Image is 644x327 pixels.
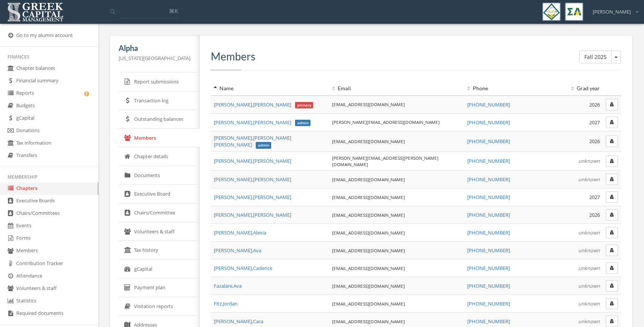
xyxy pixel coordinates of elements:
span: ⌘K [169,7,178,15]
span: [PERSON_NAME] , [PERSON_NAME] [214,211,291,218]
h3: Members [211,51,621,62]
td: 2026 [544,206,603,224]
button: Fall 2025 [611,51,621,63]
span: Fitz , Jordan [214,300,238,307]
a: Documents [119,166,199,185]
a: Members [119,129,199,148]
a: [PHONE_NUMBER] [467,211,510,218]
span: [PERSON_NAME] , Alexia [214,229,266,236]
span: admin [295,120,311,126]
a: Volunteers & staff [119,222,199,241]
span: [PERSON_NAME] , [PERSON_NAME] [214,157,291,164]
em: unknown [578,157,600,164]
a: [PERSON_NAME],[PERSON_NAME] [214,176,291,183]
a: [PERSON_NAME],Alexia [214,229,266,236]
a: [PERSON_NAME],Ava [214,247,261,254]
a: [EMAIL_ADDRESS][DOMAIN_NAME] [332,212,405,218]
a: Payment plan [119,278,199,297]
td: 2026 [544,131,603,151]
th: Name [211,82,329,96]
h5: Alpha [119,44,190,52]
th: Email [329,82,464,96]
p: [US_STATE][GEOGRAPHIC_DATA] [119,54,190,62]
em: unknown [578,229,600,236]
a: [PHONE_NUMBER] [467,157,510,164]
a: [EMAIL_ADDRESS][DOMAIN_NAME] [332,283,405,289]
span: [PERSON_NAME] , [PERSON_NAME] [214,194,291,201]
a: [PHONE_NUMBER] [467,265,510,271]
a: [EMAIL_ADDRESS][DOMAIN_NAME] [332,138,405,144]
a: [EMAIL_ADDRESS][DOMAIN_NAME] [332,176,405,182]
a: Report submissions [119,72,199,91]
a: [PHONE_NUMBER] [467,300,510,307]
a: Chapter details [119,147,199,166]
a: [PERSON_NAME],[PERSON_NAME]admin [214,119,310,126]
em: unknown [578,282,600,289]
a: Visitation reports [119,297,199,316]
span: [PERSON_NAME] , [PERSON_NAME] [214,101,313,108]
a: [EMAIL_ADDRESS][DOMAIN_NAME] [332,101,405,107]
a: [PHONE_NUMBER] [467,101,510,108]
span: [PERSON_NAME] , [PERSON_NAME] [PERSON_NAME] [214,134,291,148]
a: [PERSON_NAME],[PERSON_NAME] [PERSON_NAME]admin [214,134,291,148]
a: Tax history [119,241,199,260]
span: [PERSON_NAME] , [PERSON_NAME] [214,119,310,126]
a: [EMAIL_ADDRESS][DOMAIN_NAME] [332,194,405,200]
a: [PERSON_NAME],[PERSON_NAME] [214,157,291,164]
a: [PHONE_NUMBER] [467,119,510,126]
a: gCapital [119,260,199,279]
em: unknown [578,300,600,307]
a: Chairs/Committee [119,204,199,222]
a: [PHONE_NUMBER] [467,138,510,145]
a: [EMAIL_ADDRESS][DOMAIN_NAME] [332,265,405,271]
a: Transaction log [119,91,199,110]
span: [PERSON_NAME] , Cadence [214,265,272,271]
a: [PHONE_NUMBER] [467,247,510,254]
a: [PHONE_NUMBER] [467,282,510,289]
a: [EMAIL_ADDRESS][DOMAIN_NAME] [332,247,405,253]
div: [PERSON_NAME] [588,3,638,15]
a: [PHONE_NUMBER] [467,318,510,325]
th: Phone [464,82,544,96]
td: 2027 [544,188,603,206]
a: Fazalare,Ava [214,282,242,289]
span: [PERSON_NAME] , [PERSON_NAME] [214,176,291,183]
a: Executive Board [119,185,199,204]
em: unknown [578,176,600,183]
a: [PERSON_NAME][EMAIL_ADDRESS][DOMAIN_NAME] [332,119,440,125]
a: [PHONE_NUMBER] [467,229,510,236]
a: [PERSON_NAME],[PERSON_NAME] [214,211,291,218]
a: [PERSON_NAME],[PERSON_NAME]primary [214,101,313,108]
a: [PHONE_NUMBER] [467,176,510,183]
em: unknown [578,265,600,271]
a: [EMAIL_ADDRESS][DOMAIN_NAME] [332,318,405,324]
a: [PERSON_NAME],Cara [214,318,263,325]
a: [PHONE_NUMBER] [467,194,510,201]
span: admin [256,142,272,149]
a: [PERSON_NAME][EMAIL_ADDRESS][PERSON_NAME][DOMAIN_NAME] [332,155,439,167]
td: 2026 [544,96,603,114]
span: primary [295,102,314,109]
em: unknown [578,318,600,325]
a: [EMAIL_ADDRESS][DOMAIN_NAME] [332,230,405,236]
span: Fazalare , Ava [214,282,242,289]
button: Fall 2025 [579,51,612,63]
a: [EMAIL_ADDRESS][DOMAIN_NAME] [332,301,405,307]
th: Grad year [544,82,603,96]
a: [PERSON_NAME],Cadence [214,265,272,271]
a: Fitz,Jordan [214,300,238,307]
em: unknown [578,247,600,254]
a: Outstanding balances [119,110,199,129]
td: 2027 [544,113,603,131]
span: [PERSON_NAME] , Ava [214,247,261,254]
span: [PERSON_NAME] [593,8,631,15]
span: [PERSON_NAME] , Cara [214,318,263,325]
a: [PERSON_NAME],[PERSON_NAME] [214,194,291,201]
